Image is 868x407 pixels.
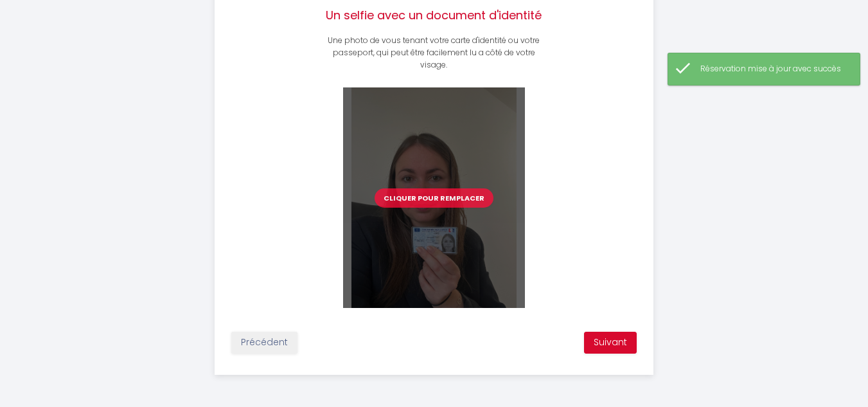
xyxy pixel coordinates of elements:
div: Réservation mise à jour avec succès [700,63,847,75]
h2: Un selfie avec un document d'identité [324,8,543,23]
button: Précédent [231,332,297,354]
p: Une photo de vous tenant votre carte d'identité ou votre passeport, qui peut être facilement lu a... [324,35,543,71]
button: Cliquer pour remplacer [375,188,493,208]
button: Suivant [584,332,637,354]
